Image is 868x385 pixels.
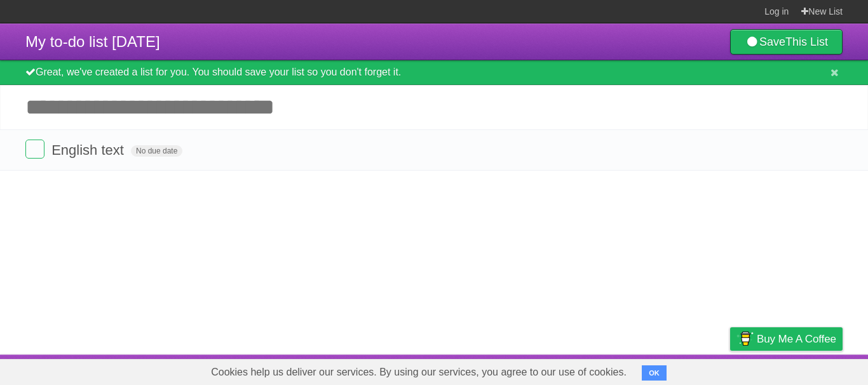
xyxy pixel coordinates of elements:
span: My to-do list [DATE] [25,33,160,50]
b: This List [785,36,828,48]
a: SaveThis List [730,29,843,55]
img: Buy me a coffee [736,328,754,349]
span: Cookies help us deliver our services. By using our services, you agree to our use of cookies. [198,360,639,385]
span: English text [51,142,127,158]
span: Buy me a coffee [757,328,836,350]
a: Buy me a coffee [730,327,843,351]
span: No due date [131,145,182,157]
button: OK [642,365,667,381]
label: Done [25,140,44,159]
a: About [561,358,588,382]
a: Suggest a feature [763,358,843,382]
a: Developers [603,358,654,382]
a: Terms [670,358,698,382]
a: Privacy [714,358,747,382]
